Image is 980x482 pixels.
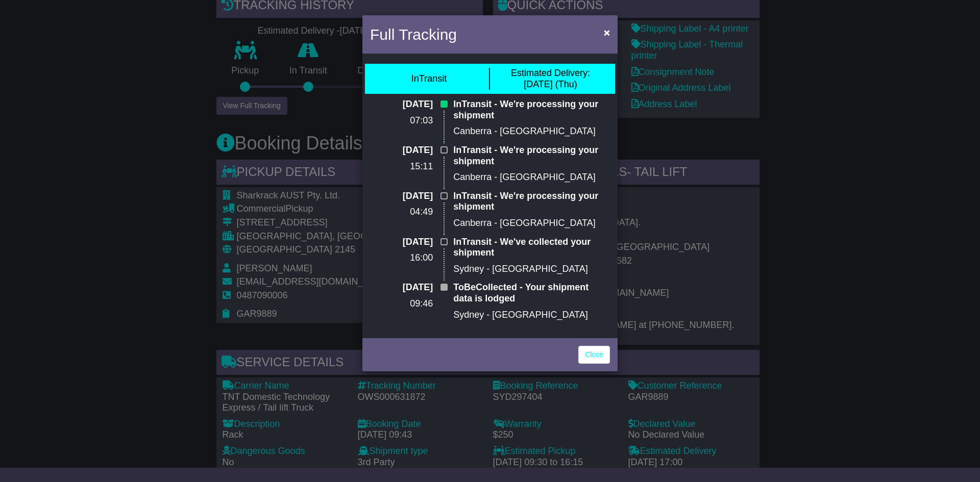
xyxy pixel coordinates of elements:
[453,99,610,121] p: InTransit - We're processing your shipment
[370,115,433,126] p: 07:03
[411,73,447,85] div: InTransit
[453,237,610,259] p: InTransit - We've collected your shipment
[453,218,610,229] p: Canberra - [GEOGRAPHIC_DATA]
[453,172,610,183] p: Canberra - [GEOGRAPHIC_DATA]
[599,22,615,43] button: Close
[511,68,590,90] div: [DATE] (Thu)
[370,282,433,293] p: [DATE]
[453,126,610,137] p: Canberra - [GEOGRAPHIC_DATA]
[370,207,433,218] p: 04:49
[511,68,590,78] span: Estimated Delivery:
[370,298,433,310] p: 09:46
[370,191,433,202] p: [DATE]
[453,145,610,167] p: InTransit - We're processing your shipment
[453,191,610,213] p: InTransit - We're processing your shipment
[370,23,457,46] h4: Full Tracking
[578,346,610,364] a: Close
[370,237,433,248] p: [DATE]
[370,99,433,110] p: [DATE]
[453,310,610,321] p: Sydney - [GEOGRAPHIC_DATA]
[453,282,610,304] p: ToBeCollected - Your shipment data is lodged
[453,264,610,275] p: Sydney - [GEOGRAPHIC_DATA]
[604,27,610,38] span: ×
[370,252,433,264] p: 16:00
[370,161,433,172] p: 15:11
[370,145,433,156] p: [DATE]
